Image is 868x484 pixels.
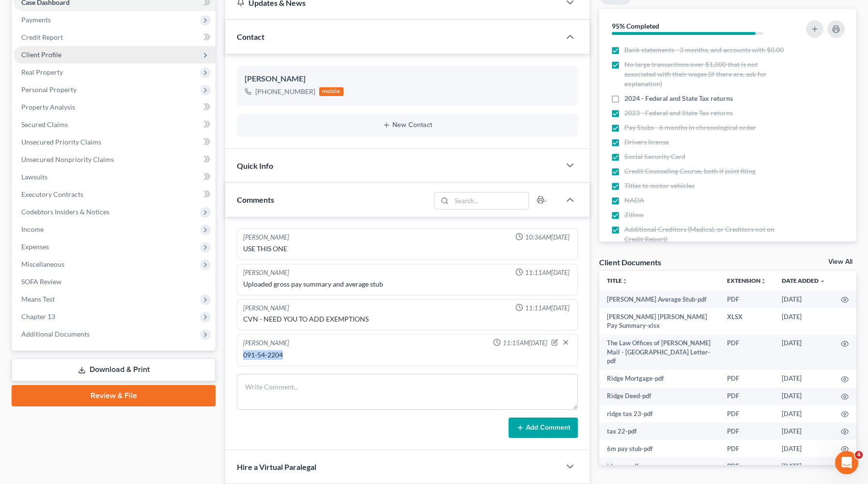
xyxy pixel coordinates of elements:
[828,258,852,265] a: View All
[21,120,68,129] span: Secured Claims
[612,22,659,30] strong: 95% Completed
[774,308,833,335] td: [DATE]
[503,339,547,348] span: 11:15AM[DATE]
[774,290,833,308] td: [DATE]
[243,244,572,254] div: USE THIS ONE
[14,186,216,203] a: Executory Contracts
[607,277,628,284] a: Titleunfold_more
[237,195,274,204] span: Comments
[255,87,315,97] div: [PHONE_NUMBER]
[624,152,685,161] span: Social Security Card
[14,29,216,46] a: Credit Report
[727,277,766,284] a: Extensionunfold_more
[624,181,695,191] span: Titles to motor vehicles
[237,161,273,170] span: Quick Info
[21,173,47,181] span: Lawsuits
[243,279,572,289] div: Uploaded gross pay summary and average stub
[774,440,833,457] td: [DATE]
[719,422,774,440] td: PDF
[624,195,644,205] span: NADA
[719,370,774,387] td: PDF
[599,387,719,405] td: Ridge Deed-pdf
[245,73,570,85] div: [PERSON_NAME]
[243,233,289,242] div: [PERSON_NAME]
[624,60,784,89] span: No large transactions over $1,000 that is not associated with their wages (if there are, ask for ...
[782,277,825,284] a: Date Added expand_more
[21,33,63,41] span: Credit Report
[719,440,774,457] td: PDF
[599,405,719,422] td: ridge tax 23-pdf
[525,304,570,313] span: 11:11AM[DATE]
[774,457,833,475] td: [DATE]
[719,405,774,422] td: PDF
[624,137,669,147] span: Drivers license
[243,314,572,324] div: CVN - NEED YOU TO ADD EXEMPTIONS
[624,94,733,103] span: 2024 - Federal and State Tax returns
[599,257,661,267] div: Client Documents
[599,457,719,475] td: id n ssc-pdf
[21,16,51,24] span: Payments
[774,335,833,370] td: [DATE]
[624,123,756,132] span: Pay Stubs - 6 months in chronological order
[21,50,62,59] span: Client Profile
[243,350,572,360] div: 091-54-2204
[21,155,114,163] span: Unsecured Nonpriority Claims
[14,133,216,151] a: Unsecured Priority Claims
[719,387,774,405] td: PDF
[21,277,62,286] span: SOFA Review
[21,85,77,94] span: Personal Property
[21,103,75,111] span: Property Analysis
[21,68,63,76] span: Real Property
[21,138,101,146] span: Unsecured Priority Claims
[624,108,733,118] span: 2023 - Federal and State Tax returns
[525,233,570,242] span: 10:36AM[DATE]
[624,225,784,244] span: Additional Creditors (Medical, or Creditors not on Credit Report)
[774,387,833,405] td: [DATE]
[774,370,833,387] td: [DATE]
[599,440,719,457] td: 6m pay stub-pdf
[820,278,825,284] i: expand_more
[14,151,216,168] a: Unsecured Nonpriority Claims
[21,312,55,321] span: Chapter 13
[774,405,833,422] td: [DATE]
[599,422,719,440] td: tax 22-pdf
[243,339,289,348] div: [PERSON_NAME]
[319,87,343,96] div: mobile
[835,451,858,474] iframe: Intercom live chat
[21,242,49,251] span: Expenses
[237,462,316,471] span: Hire a Virtual Paralegal
[599,290,719,308] td: [PERSON_NAME] Average Stub-pdf
[21,225,44,233] span: Income
[719,290,774,308] td: PDF
[599,308,719,335] td: [PERSON_NAME] [PERSON_NAME] Pay Summary-xlsx
[622,278,628,284] i: unfold_more
[760,278,766,284] i: unfold_more
[624,210,644,220] span: Zillow
[719,335,774,370] td: PDF
[245,121,570,129] button: New Contact
[243,268,289,277] div: [PERSON_NAME]
[21,260,64,268] span: Miscellaneous
[21,295,55,303] span: Means Test
[12,358,216,381] a: Download & Print
[624,45,784,55] span: Bank statements - 3 months, and accounts with $0.00
[14,168,216,186] a: Lawsuits
[855,451,863,459] span: 4
[12,385,216,406] a: Review & File
[14,116,216,133] a: Secured Claims
[14,273,216,290] a: SOFA Review
[451,193,528,209] input: Search...
[509,418,578,438] button: Add Comment
[599,370,719,387] td: Ridge Mortgage-pdf
[21,190,83,198] span: Executory Contracts
[243,304,289,313] div: [PERSON_NAME]
[21,208,109,216] span: Codebtors Insiders & Notices
[774,422,833,440] td: [DATE]
[719,308,774,335] td: XLSX
[719,457,774,475] td: PDF
[599,335,719,370] td: The Law Offices of [PERSON_NAME] Mail - [GEOGRAPHIC_DATA] Letter-pdf
[237,32,264,41] span: Contact
[525,268,570,277] span: 11:11AM[DATE]
[21,330,90,338] span: Additional Documents
[14,98,216,116] a: Property Analysis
